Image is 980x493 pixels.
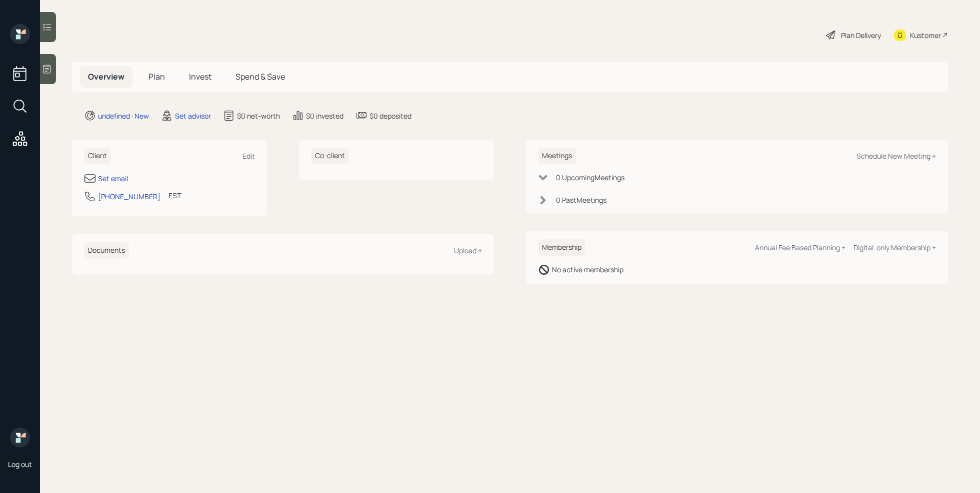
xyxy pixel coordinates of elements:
h6: Membership [538,239,585,256]
div: Digital-only Membership + [853,243,936,252]
div: Upload + [454,246,482,255]
div: Annual Fee Based Planning + [755,243,845,252]
span: Plan [148,71,165,82]
div: 0 Past Meeting s [556,195,606,205]
h6: Client [84,148,111,164]
span: Invest [189,71,211,82]
div: Set advisor [175,111,211,121]
div: Log out [8,459,32,469]
img: retirable_logo.png [10,427,30,447]
h6: Documents [84,242,129,259]
div: $0 net-worth [237,111,280,121]
div: [PHONE_NUMBER] [98,191,160,202]
div: 0 Upcoming Meeting s [556,172,624,183]
span: Overview [88,71,124,82]
h6: Meetings [538,148,576,164]
div: $0 invested [306,111,343,121]
div: Edit [242,151,255,161]
div: No active membership [552,264,623,275]
div: Plan Delivery [841,30,881,41]
div: EST [168,190,181,201]
div: Set email [98,173,128,184]
div: undefined · New [98,111,149,121]
div: $0 deposited [369,111,411,121]
span: Spend & Save [235,71,285,82]
div: Kustomer [910,30,941,41]
div: Schedule New Meeting + [856,151,936,161]
h6: Co-client [311,148,349,164]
